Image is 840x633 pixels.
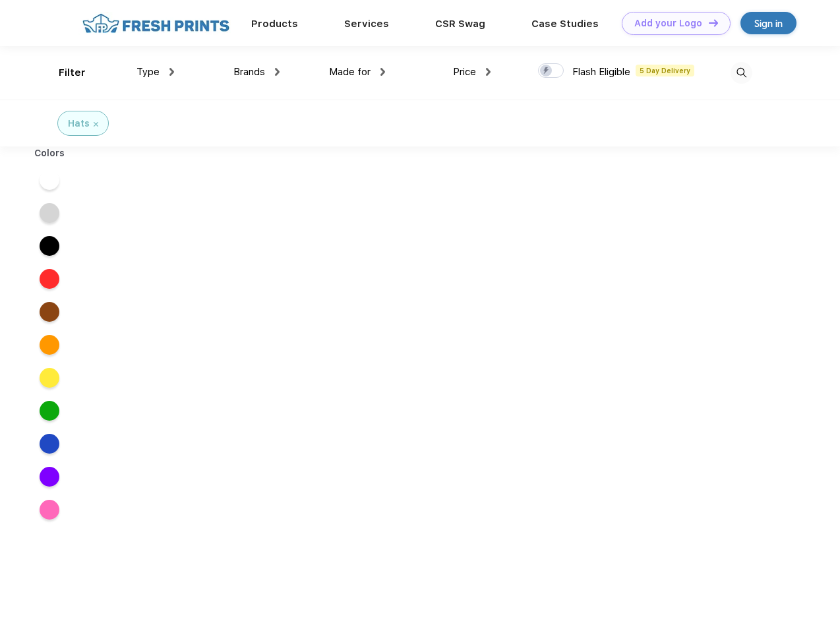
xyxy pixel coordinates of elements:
[329,66,371,78] span: Made for
[634,18,702,29] div: Add your Logo
[636,65,694,76] span: 5 Day Delivery
[68,117,90,131] div: Hats
[169,68,174,76] img: dropdown.png
[731,62,752,84] img: desktop_search.svg
[78,12,233,35] img: fo%20logo%202.webp
[94,122,98,127] img: filter_cancel.svg
[453,66,476,78] span: Price
[754,16,783,31] div: Sign in
[709,19,718,26] img: DT
[740,12,796,34] a: Sign in
[233,66,265,78] span: Brands
[24,146,75,160] div: Colors
[572,66,630,78] span: Flash Eligible
[275,68,280,76] img: dropdown.png
[59,65,86,80] div: Filter
[380,68,385,76] img: dropdown.png
[136,66,160,78] span: Type
[251,18,298,30] a: Products
[486,68,491,76] img: dropdown.png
